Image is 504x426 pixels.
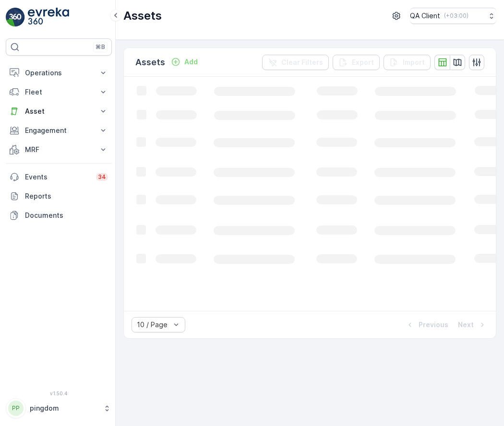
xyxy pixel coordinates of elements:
[6,398,112,418] button: PPpingdom
[25,68,93,78] p: Operations
[410,8,496,24] button: QA Client(+03:00)
[6,390,112,396] span: v 1.50.4
[6,140,112,159] button: MRF
[6,8,25,27] img: logo
[404,319,449,331] button: Previous
[384,55,431,70] button: Import
[281,58,323,67] p: Clear Filters
[25,191,108,201] p: Reports
[28,8,69,27] img: logo_light-DOdMpM7g.png
[135,56,165,69] p: Assets
[25,172,90,182] p: Events
[25,106,93,116] p: Asset
[25,145,93,154] p: MRF
[167,56,202,68] button: Add
[262,55,329,70] button: Clear Filters
[98,173,106,181] p: 34
[333,55,380,70] button: Export
[25,126,93,135] p: Engagement
[458,320,474,330] p: Next
[410,11,440,21] p: QA Client
[25,211,108,220] p: Documents
[30,403,98,413] p: pingdom
[6,63,112,83] button: Operations
[352,58,374,67] p: Export
[96,43,105,51] p: ⌘B
[6,206,112,225] a: Documents
[403,58,425,67] p: Import
[123,8,162,24] p: Assets
[6,187,112,206] a: Reports
[457,319,488,331] button: Next
[6,167,112,187] a: Events34
[8,401,24,416] div: PP
[444,12,468,20] p: ( +03:00 )
[6,102,112,121] button: Asset
[6,83,112,102] button: Fleet
[25,87,93,97] p: Fleet
[419,320,448,330] p: Previous
[184,57,198,67] p: Add
[6,121,112,140] button: Engagement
